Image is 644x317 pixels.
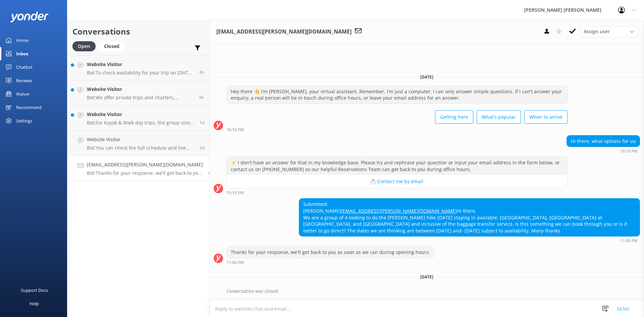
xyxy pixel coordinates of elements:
[524,110,568,124] button: When to arrive
[16,87,30,101] div: Waiver
[199,69,204,75] span: Aug 28 2025 09:00am (UTC +12:00) Pacific/Auckland
[226,190,568,195] div: Aug 23 2025 10:10pm (UTC +12:00) Pacific/Auckland
[435,110,473,124] button: Getting here
[341,208,457,214] a: [EMAIL_ADDRESS][PERSON_NAME][DOMAIN_NAME]
[226,127,568,132] div: Aug 23 2025 10:10pm (UTC +12:00) Pacific/Auckland
[67,131,209,156] a: Website VisitorBot:You can check the full schedule and live availability for the [GEOGRAPHIC_DATA...
[21,283,48,297] div: Support Docs
[67,156,209,181] a: [EMAIL_ADDRESS][PERSON_NAME][DOMAIN_NAME]Bot:Thanks for your response, we'll get back to you as s...
[87,86,194,93] h4: Website Visitor
[87,95,194,101] p: Bot: We offer private trips and charters, including private water taxi charters. Please contact u...
[477,110,521,124] button: What's popular
[16,34,29,47] div: Home
[16,47,29,60] div: Inbox
[72,41,96,51] div: Open
[227,247,434,258] div: Thanks for your response, we'll get back to you as soon as we can during opening hours.
[226,128,244,132] strong: 10:10 PM
[16,60,33,74] div: Chatbot
[72,25,204,38] h2: Conversations
[87,161,203,168] h4: [EMAIL_ADDRESS][PERSON_NAME][DOMAIN_NAME]
[16,114,32,127] div: Settings
[226,285,640,297] div: Conversation was closed.
[200,120,204,125] span: Aug 27 2025 12:16pm (UTC +12:00) Pacific/Auckland
[227,86,567,104] div: Hey there 👋 I'm [PERSON_NAME], your virtual assistant. Remember, I'm just a computer. I can only ...
[199,95,204,100] span: Aug 28 2025 04:16am (UTC +12:00) Pacific/Auckland
[226,260,434,265] div: Aug 23 2025 11:06pm (UTC +12:00) Pacific/Auckland
[216,28,352,36] h3: [EMAIL_ADDRESS][PERSON_NAME][DOMAIN_NAME]
[30,297,39,310] div: Help
[208,170,213,176] span: Aug 23 2025 11:06pm (UTC +12:00) Pacific/Auckland
[10,11,49,22] img: yonder-white-logo.png
[200,145,204,151] span: Aug 25 2025 09:25pm (UTC +12:00) Pacific/Auckland
[214,285,640,297] div: 2025-08-28T01:07:22.902
[87,170,203,176] p: Bot: Thanks for your response, we'll get back to you as soon as we can during opening hours.
[87,70,194,76] p: Bot: To check availability for your trip on [DATE], please use the Day Trip Finder at [URL][DOMAI...
[227,175,567,188] button: 📩 Contact me by email
[87,145,195,151] p: Bot: You can check the full schedule and live availability for the [GEOGRAPHIC_DATA], [PERSON_NAM...
[567,136,640,147] div: Hi there, what options for uo
[416,274,437,280] span: [DATE]
[87,111,195,118] h4: Website Visitor
[99,41,124,51] div: Closed
[87,120,195,126] p: Bot: For Kayak & Walk day trips, the group size is managed with a ratio of 1 guide for every 8 ka...
[99,42,128,50] a: Closed
[16,74,32,87] div: Reviews
[227,157,567,175] div: ⚡ I don't have an answer for that in my knowledge base. Please try and rephrase your question or ...
[67,106,209,131] a: Website VisitorBot:For Kayak & Walk day trips, the group size is managed with a ratio of 1 guide ...
[620,149,638,153] strong: 10:10 PM
[299,199,640,236] div: Submitted: [PERSON_NAME] Hi there, We are a group of 4 looking to do the [PERSON_NAME] hike [DATE...
[567,149,640,153] div: Aug 23 2025 10:10pm (UTC +12:00) Pacific/Auckland
[67,55,209,81] a: Website VisitorBot:To check availability for your trip on [DATE], please use the Day Trip Finder ...
[226,261,244,265] strong: 11:06 PM
[226,191,244,195] strong: 10:10 PM
[580,26,637,37] div: Assign User
[72,42,99,50] a: Open
[87,61,194,68] h4: Website Visitor
[584,28,610,35] span: Assign user
[416,74,437,80] span: [DATE]
[87,136,195,143] h4: Website Visitor
[620,239,638,243] strong: 11:06 PM
[67,81,209,106] a: Website VisitorBot:We offer private trips and charters, including private water taxi charters. Pl...
[16,101,42,114] div: Recommend
[299,238,640,243] div: Aug 23 2025 11:06pm (UTC +12:00) Pacific/Auckland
